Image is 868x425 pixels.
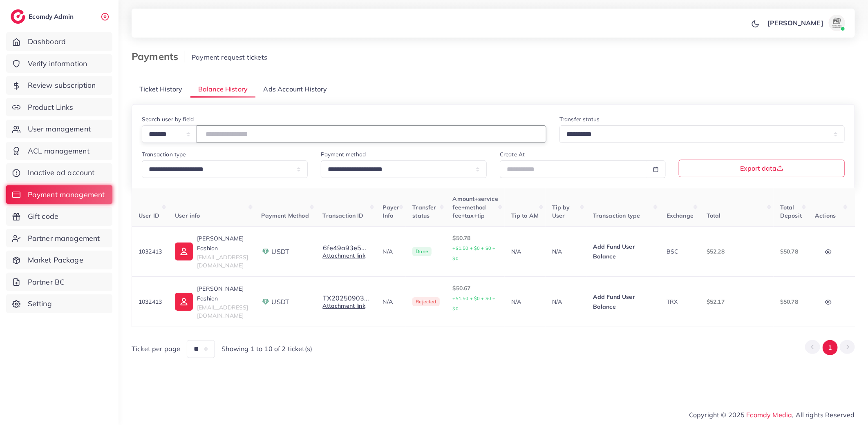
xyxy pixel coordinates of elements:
p: N/A [511,247,539,256]
a: Gift code [6,207,112,226]
label: Create At [500,150,525,158]
p: [PERSON_NAME] Fashion [197,284,248,303]
span: Showing 1 to 10 of 2 ticket(s) [221,344,312,354]
span: Partner management [28,233,100,244]
span: Verify information [28,58,87,69]
a: Payment management [6,185,112,204]
p: $50.78 [453,233,498,263]
span: Market Package [28,255,83,265]
span: Transaction ID [323,212,364,219]
a: Market Package [6,251,112,269]
a: Review subscription [6,76,112,95]
span: User management [28,124,91,134]
a: Partner management [6,229,112,248]
a: [PERSON_NAME]avatar [763,15,848,31]
span: Transaction type [593,212,640,219]
a: Attachment link [323,302,365,309]
p: 1032413 [139,247,162,256]
div: TRX [667,298,694,306]
a: Dashboard [6,32,112,51]
span: User ID [139,212,159,219]
span: Actions [815,212,836,219]
span: Tip to AM [511,212,539,219]
span: Copyright © 2025 [689,410,855,420]
span: ACL management [28,146,89,156]
label: Transfer status [559,115,600,123]
span: [EMAIL_ADDRESS][DOMAIN_NAME] [197,304,248,319]
button: Go to page 1 [823,340,838,355]
p: $52.17 [707,297,767,307]
label: Payment method [321,150,366,158]
span: Payment request tickets [192,53,267,61]
img: avatar [829,15,845,31]
img: logo [11,9,25,24]
span: Done [412,247,432,256]
p: $50.67 [453,283,498,314]
span: Payer Info [383,204,400,219]
span: Ticket per page [132,344,180,354]
p: Add Fund User Balance [593,242,653,261]
a: Setting [6,294,112,313]
a: Product Links [6,98,112,117]
span: Tip by User [552,204,570,219]
p: $50.78 [780,247,802,256]
span: USDT [272,247,290,256]
p: N/A [511,297,539,307]
a: logoEcomdy Admin [11,9,76,24]
span: Exchange [667,212,694,219]
span: Dashboard [28,36,66,47]
span: Partner BC [28,277,65,287]
p: N/A [552,247,580,256]
a: Inactive ad account [6,163,112,182]
a: ACL management [6,142,112,160]
p: N/A [383,247,400,256]
span: Inactive ad account [28,167,95,178]
a: Verify information [6,54,112,73]
img: payment [262,298,270,306]
span: Setting [28,298,52,309]
span: Export data [740,165,783,171]
a: Attachment link [323,252,365,259]
img: payment [262,247,270,256]
span: Ads Account History [264,85,327,94]
label: Search user by field [142,115,194,123]
p: [PERSON_NAME] Fashion [197,234,248,253]
button: TX20250903... [323,294,370,302]
span: Total [707,212,721,219]
p: N/A [552,297,580,307]
h3: Payments [132,51,185,62]
a: User management [6,120,112,138]
span: Gift code [28,211,58,222]
span: USDT [272,297,290,307]
span: Review subscription [28,80,96,91]
p: N/A [383,297,400,307]
span: Product Links [28,102,74,113]
p: 1032413 [139,297,162,307]
a: Partner BC [6,273,112,291]
span: Rejected [412,297,439,306]
button: Export data [679,160,845,177]
ul: Pagination [805,340,855,355]
img: ic-user-info.36bf1079.svg [175,243,193,260]
label: Transaction type [142,150,186,158]
a: Ecomdy Media [747,411,792,419]
button: 6fe49a93e5... [323,244,367,251]
p: Add Fund User Balance [593,292,653,312]
span: Payment management [28,189,105,200]
span: Balance History [198,85,248,94]
p: $50.78 [780,297,802,307]
span: , All rights Reserved [792,410,855,420]
span: Amount+service fee+method fee+tax+tip [453,195,498,219]
img: ic-user-info.36bf1079.svg [175,293,193,311]
span: [EMAIL_ADDRESS][DOMAIN_NAME] [197,254,248,269]
span: Ticket History [139,85,182,94]
h2: Ecomdy Admin [29,13,76,20]
p: $52.28 [707,247,767,256]
small: +$1.50 + $0 + $0 + $0 [453,245,496,261]
span: User info [175,212,200,219]
p: [PERSON_NAME] [767,18,823,28]
span: Transfer status [412,204,436,219]
div: BSC [667,247,694,256]
span: Payment Method [262,212,309,219]
small: +$1.50 + $0 + $0 + $0 [453,296,496,312]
